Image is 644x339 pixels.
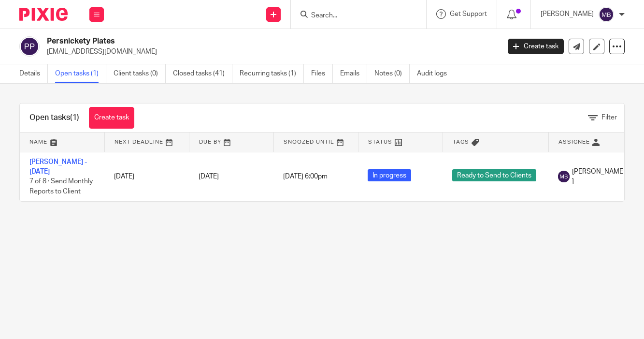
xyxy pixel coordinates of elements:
p: [PERSON_NAME] [541,9,594,19]
span: [DATE] [199,173,219,180]
a: Open tasks (1) [55,64,106,83]
a: Notes (0) [374,64,410,83]
a: Create task [89,107,134,129]
img: Pixie [19,8,68,21]
h2: Persnickety Plates [47,36,404,46]
span: [DATE] 6:00pm [283,173,328,180]
a: Audit logs [417,64,454,83]
span: Snoozed Until [284,139,334,145]
img: svg%3E [599,7,614,22]
a: Closed tasks (41) [173,64,232,83]
span: Ready to Send to Clients [452,169,536,181]
span: Status [368,139,392,145]
img: svg%3E [558,171,570,182]
a: [PERSON_NAME] - [DATE] [29,159,87,175]
a: Details [19,64,48,83]
a: Recurring tasks (1) [240,64,304,83]
a: Create task [508,39,564,54]
a: Emails [340,64,367,83]
img: svg%3E [19,36,40,57]
span: (1) [70,114,79,121]
span: In progress [368,169,411,181]
h1: Open tasks [29,113,79,123]
td: [DATE] [104,152,189,201]
span: [PERSON_NAME] [572,167,623,187]
span: 7 of 8 · Send Monthly Reports to Client [29,178,93,195]
span: Filter [601,114,617,121]
span: Get Support [450,11,487,17]
span: Tags [453,139,469,145]
a: Files [311,64,333,83]
p: [EMAIL_ADDRESS][DOMAIN_NAME] [47,47,493,57]
a: Client tasks (0) [114,64,166,83]
input: Search [310,12,397,20]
